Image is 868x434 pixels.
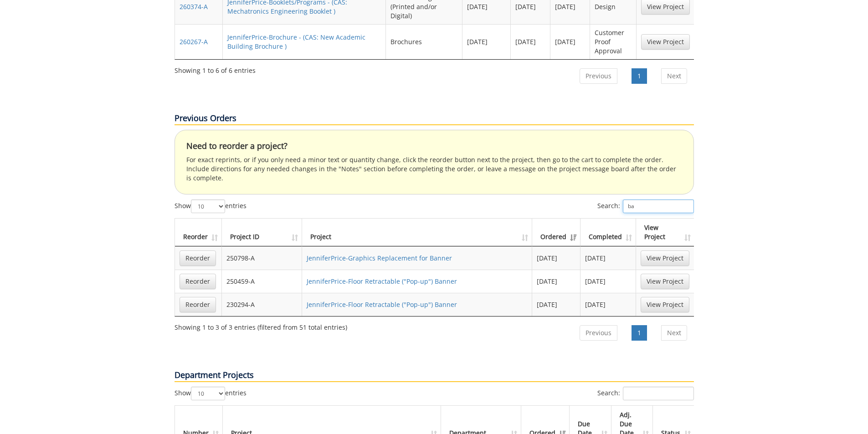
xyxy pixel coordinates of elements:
[227,33,365,51] a: JenniferPrice-Brochure - (CAS: New Academic Building Brochure )
[222,293,303,316] td: 230294-A
[580,325,617,341] a: Previous
[550,24,590,59] td: [DATE]
[222,219,303,246] th: Project ID: activate to sort column ascending
[632,325,647,341] a: 1
[302,219,532,246] th: Project: activate to sort column ascending
[636,219,694,246] th: View Project: activate to sort column ascending
[307,254,452,262] a: JenniferPrice-Graphics Replacement for Banner
[597,387,694,400] label: Search:
[191,199,225,213] select: Showentries
[623,387,694,400] input: Search:
[307,300,457,309] a: JenniferPrice-Floor Retractable ("Pop-up") Banner
[597,199,694,213] label: Search:
[641,250,689,266] a: View Project
[175,387,247,400] label: Show entries
[191,387,225,400] select: Showentries
[580,293,636,316] td: [DATE]
[641,297,689,312] a: View Project
[641,34,690,50] a: View Project
[580,246,636,270] td: [DATE]
[580,68,617,84] a: Previous
[180,2,208,11] a: 260374-A
[623,199,694,213] input: Search:
[175,319,347,332] div: Showing 1 to 3 of 3 entries (filtered from 51 total entries)
[661,68,687,84] a: Next
[180,274,216,289] a: Reorder
[590,24,636,59] td: Customer Proof Approval
[511,24,551,59] td: [DATE]
[186,142,682,151] h4: Need to reorder a project?
[532,293,580,316] td: [DATE]
[661,325,687,341] a: Next
[175,62,256,75] div: Showing 1 to 6 of 6 entries
[175,112,694,125] p: Previous Orders
[175,219,222,246] th: Reorder: activate to sort column ascending
[186,155,682,183] p: For exact reprints, or if you only need a minor text or quantity change, click the reorder button...
[532,219,580,246] th: Ordered: activate to sort column ascending
[175,199,247,213] label: Show entries
[222,246,303,270] td: 250798-A
[532,270,580,293] td: [DATE]
[222,270,303,293] td: 250459-A
[386,24,462,59] td: Brochures
[180,250,216,266] a: Reorder
[580,219,636,246] th: Completed: activate to sort column ascending
[180,297,216,312] a: Reorder
[307,277,457,286] a: JenniferPrice-Floor Retractable ("Pop-up") Banner
[180,37,208,46] a: 260267-A
[641,274,689,289] a: View Project
[532,246,580,270] td: [DATE]
[175,369,694,382] p: Department Projects
[462,24,511,59] td: [DATE]
[580,270,636,293] td: [DATE]
[632,68,647,84] a: 1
